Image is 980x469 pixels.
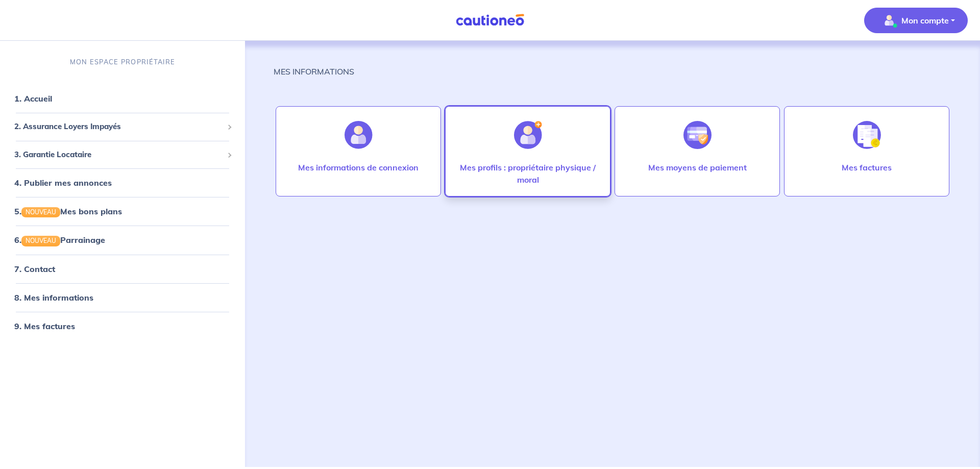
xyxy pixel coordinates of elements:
p: Mes factures [842,161,892,174]
p: Mes moyens de paiement [648,161,747,174]
p: Mes profils : propriétaire physique / moral [456,161,600,186]
img: illu_credit_card_no_anim.svg [683,121,712,149]
a: 1. Accueil [14,93,52,104]
div: 9. Mes factures [4,315,241,336]
a: 7. Contact [14,263,55,274]
p: Mon compte [901,14,949,27]
div: 7. Contact [4,258,241,279]
a: 9. Mes factures [14,320,75,331]
span: 3. Garantie Locataire [14,149,223,161]
img: illu_invoice.svg [853,121,881,149]
div: 6.NOUVEAUParrainage [4,230,241,250]
div: 5.NOUVEAUMes bons plans [4,201,241,221]
img: Cautioneo [452,14,528,27]
p: Mes informations de connexion [298,161,419,174]
a: 8. Mes informations [14,292,93,302]
div: 1. Accueil [4,88,241,109]
a: 5.NOUVEAUMes bons plans [14,206,122,216]
p: MES INFORMATIONS [274,65,354,78]
p: MON ESPACE PROPRIÉTAIRE [70,57,175,67]
span: 2. Assurance Loyers Impayés [14,121,223,133]
div: 8. Mes informations [4,287,241,307]
img: illu_account_valid_menu.svg [881,12,897,29]
div: 2. Assurance Loyers Impayés [4,117,241,137]
div: 3. Garantie Locataire [4,145,241,165]
img: illu_account_add.svg [514,121,542,149]
div: 4. Publier mes annonces [4,172,241,193]
img: illu_account.svg [345,121,373,149]
button: illu_account_valid_menu.svgMon compte [864,8,968,33]
a: 6.NOUVEAUParrainage [14,235,105,245]
a: 4. Publier mes annonces [14,178,112,188]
